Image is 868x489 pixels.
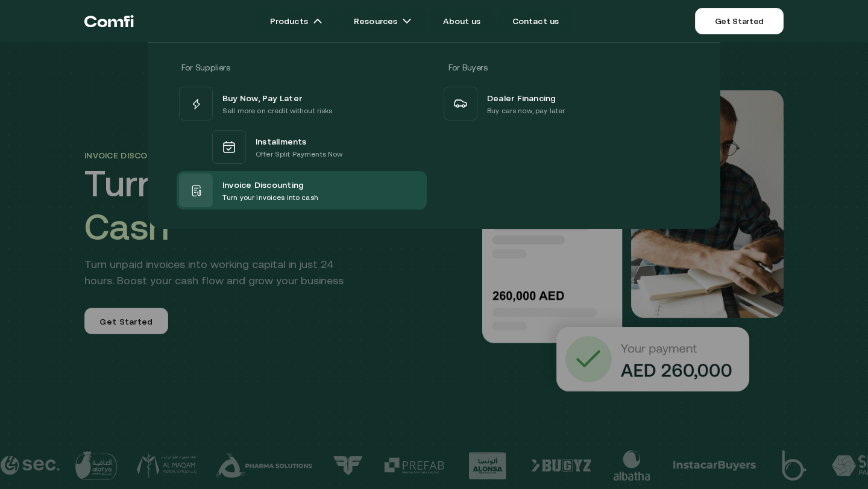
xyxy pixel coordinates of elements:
[695,8,784,34] a: Get Started
[339,9,426,33] a: Resourcesarrow icons
[487,105,565,117] p: Buy cars now, pay later
[429,9,495,33] a: About us
[222,105,333,117] p: Sell more on credit without risks
[177,123,427,171] a: InstallmentsOffer Split Payments Now
[222,90,302,105] span: Buy Now, Pay Later
[177,171,427,210] a: Invoice DiscountingTurn your invoices into cash
[177,84,427,123] a: Buy Now, Pay LaterSell more on credit without risks
[256,148,342,160] p: Offer Split Payments Now
[487,90,556,105] span: Dealer Financing
[84,3,134,39] a: Return to the top of the Comfi home page
[222,192,318,204] p: Turn your invoices into cash
[256,134,307,148] span: Installments
[448,63,488,72] span: For Buyers
[402,16,412,26] img: arrow icons
[441,84,691,123] a: Dealer FinancingBuy cars now, pay later
[313,16,322,26] img: arrow icons
[222,177,304,192] span: Invoice Discounting
[256,9,337,33] a: Productsarrow icons
[498,9,574,33] a: Contact us
[181,63,230,72] span: For Suppliers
